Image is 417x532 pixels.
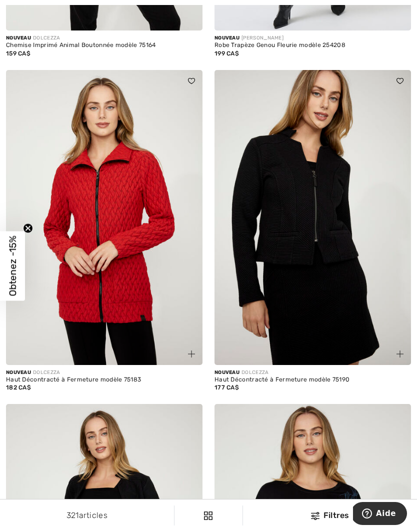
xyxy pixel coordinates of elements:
[204,511,212,520] img: Filtres
[188,78,195,84] img: heart_black_full.svg
[66,510,79,520] span: 321
[6,35,31,41] span: Nouveau
[7,236,18,296] span: Obtenez -15%
[6,34,202,42] div: DOLCEZZA
[353,502,407,527] iframe: Ouvre un widget dans lequel vous pouvez trouver plus d’informations
[396,78,403,84] img: heart_black_full.svg
[214,376,411,383] div: Haut Décontracté à Fermeture modèle 75190
[214,35,239,41] span: Nouveau
[6,42,202,49] div: Chemise Imprimé Animal Boutonnée modèle 75164
[6,369,31,375] span: Nouveau
[214,369,239,375] span: Nouveau
[6,50,30,57] span: 159 CA$
[214,369,411,376] div: DOLCEZZA
[214,384,239,391] span: 177 CA$
[23,223,33,233] button: Close teaser
[396,350,403,357] img: plus_v2.svg
[6,369,202,376] div: DOLCEZZA
[214,42,411,49] div: Robe Trapèze Genou Fleurie modèle 254208
[311,512,319,520] img: Filtres
[6,70,202,365] img: Haut Décontracté à Fermeture modèle 75183. Rouge
[214,70,411,365] img: Haut Décontracté à Fermeture modèle 75190. Noir
[214,34,411,42] div: [PERSON_NAME]
[6,384,31,391] span: 182 CA$
[249,509,411,521] div: Filtres
[188,350,195,357] img: plus_v2.svg
[214,50,239,57] span: 199 CA$
[6,376,202,383] div: Haut Décontracté à Fermeture modèle 75183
